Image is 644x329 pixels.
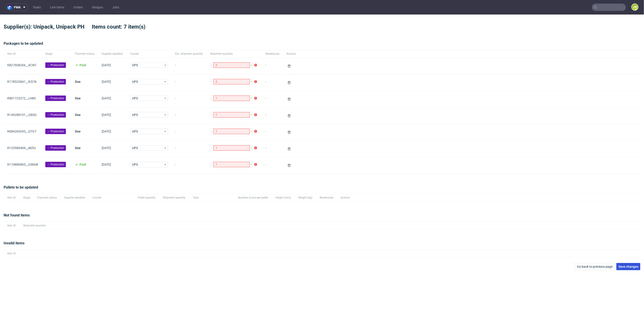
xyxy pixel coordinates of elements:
[265,163,279,168] span: -
[75,80,81,83] span: Due
[7,80,36,83] a: R178523841__RZCN
[102,52,123,56] span: Supplier deadline
[193,196,231,200] span: Type
[265,113,279,118] span: -
[618,265,638,268] span: Save changes
[616,263,640,270] button: Save changes
[75,146,81,150] span: Due
[275,196,291,200] span: Height (mm)
[75,130,81,133] span: Due
[64,196,85,200] span: Supplier deadline
[47,146,64,150] span: → Production
[7,196,16,200] span: Item ID
[175,80,203,85] span: -
[265,130,279,135] span: -
[132,96,164,101] span: UPS
[30,4,43,11] a: Tasks
[286,52,296,56] span: Actions
[132,146,164,150] span: UPS
[632,4,638,10] figcaption: JW
[265,52,279,56] span: Warehouse
[7,163,38,166] a: R174880865__GWAW
[7,252,16,255] span: Item ID
[109,4,122,11] a: Jobs
[265,63,279,69] span: -
[75,52,94,56] span: Payment status
[92,24,153,30] span: Items count: 7 item(s)
[265,146,279,152] span: -
[45,52,68,56] span: Stage
[47,80,64,84] span: → Production
[71,4,86,11] a: Orders
[175,96,203,102] span: -
[75,113,81,117] span: Due
[163,196,185,200] span: Shipment quantity
[7,224,16,228] span: Item ID
[5,4,28,11] button: pma
[7,146,36,150] a: R125580409__MZIU
[79,163,86,166] span: Paid
[7,96,36,100] a: R801723272__IJWG
[47,113,64,117] span: → Production
[102,96,111,100] span: [DATE]
[102,146,111,150] span: [DATE]
[4,213,640,222] div: Not found items
[102,80,111,83] span: [DATE]
[47,162,64,167] span: → Production
[132,113,164,117] span: UPS
[238,196,268,200] span: Number of pcs per pallet
[175,63,203,69] span: -
[23,196,30,200] span: Stage
[175,130,203,135] span: -
[4,241,640,250] div: Invalid items
[75,96,81,100] span: Due
[7,63,36,67] a: R827608266__XCNT
[175,163,203,168] span: -
[7,113,37,117] a: R149288101__GBSG
[4,41,640,50] div: Packages to be updated
[175,52,203,56] span: Est. shipment quantity
[47,129,64,133] span: → Production
[341,196,350,200] span: Actions
[7,5,14,10] img: logo
[138,196,156,200] span: Pallet quantity
[23,224,46,228] span: Shipment quantity
[14,6,21,9] span: pma
[102,63,111,67] span: [DATE]
[79,63,86,67] span: Paid
[47,96,64,100] span: → Production
[210,52,258,56] span: Shipment quantity
[132,79,164,84] span: UPS
[47,63,64,67] span: → Production
[130,52,168,56] span: Courier
[298,196,312,200] span: Weight (kg)
[92,196,130,200] span: Courier
[132,162,164,167] span: UPS
[175,113,203,118] span: -
[7,52,38,56] span: Item ID
[320,196,333,200] span: Warehouse
[37,196,57,200] span: Payment status
[265,80,279,85] span: -
[89,4,106,11] a: Designs
[575,263,615,270] button: Go back to previous page
[577,265,613,268] span: Go back to previous page
[4,185,640,194] div: Pallets to be updated
[132,129,164,134] span: UPS
[7,130,36,133] a: R084269293__QTGT
[4,24,92,30] span: Supplier(s): Unipack, Unipack PH
[102,163,111,166] span: [DATE]
[132,63,164,67] span: UPS
[175,146,203,152] span: -
[265,96,279,102] span: -
[102,130,111,133] span: [DATE]
[102,113,111,117] span: [DATE]
[47,4,67,11] a: Line Items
